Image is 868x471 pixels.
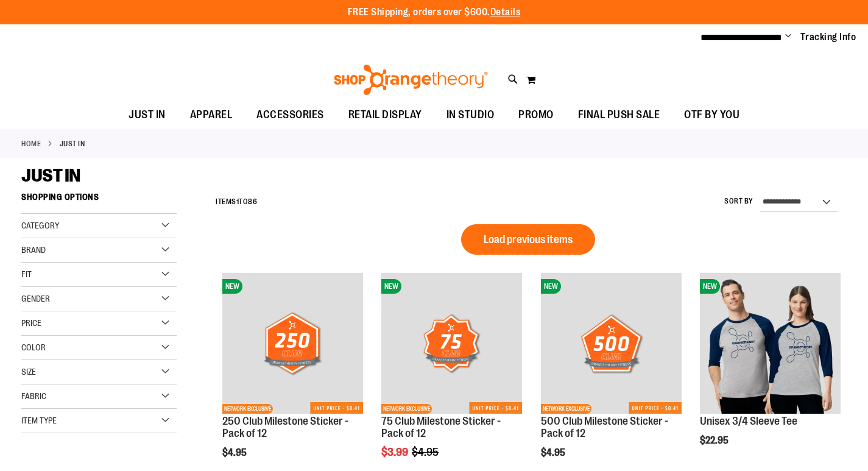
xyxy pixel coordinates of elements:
span: Category [21,221,59,230]
span: JUST IN [129,101,166,129]
label: Sort By [724,196,753,207]
span: JUST IN [21,165,80,186]
span: NEW [222,279,242,294]
a: Tracking Info [800,30,856,44]
span: NEW [541,279,561,294]
span: Gender [21,294,50,303]
span: Fabric [21,391,46,401]
button: Load previous items [461,224,595,255]
span: RETAIL DISPLAY [348,101,422,129]
a: 500 Club Milestone Sticker - Pack of 12 [541,415,668,439]
span: $3.99 [381,446,410,458]
img: 500 Club Milestone Sticker - Pack of 12 [541,273,682,414]
a: 75 Club Milestone Sticker - Pack of 12NEWNETWORK EXCLUSIVE [381,273,522,416]
h2: Items to [216,193,257,211]
span: Color [21,342,46,352]
span: Fit [21,269,32,279]
span: Size [21,367,36,377]
span: NETWORK EXCLUSIVE [222,404,273,414]
img: Unisex 3/4 Sleeve Tee [700,273,841,414]
span: 1 [236,197,239,206]
a: 500 Club Milestone Sticker - Pack of 12NEWNETWORK EXCLUSIVE [541,273,682,416]
span: PROMO [518,101,554,129]
a: 75 Club Milestone Sticker - Pack of 12 [381,415,501,439]
strong: Shopping Options [21,186,177,214]
a: Unisex 3/4 Sleeve TeeNEW [700,273,841,416]
img: 250 Club Milestone Sticker - Pack of 12 [222,273,363,414]
p: FREE Shipping, orders over $600. [348,5,521,19]
span: APPAREL [190,101,233,129]
span: ACCESSORIES [256,101,324,129]
strong: JUST IN [60,138,85,149]
a: 250 Club Milestone Sticker - Pack of 12NEWNETWORK EXCLUSIVE [222,273,363,416]
span: $22.95 [700,435,730,446]
span: NEW [381,279,401,294]
img: Shop Orangetheory [332,65,490,95]
span: $4.95 [222,447,249,458]
span: $4.95 [541,447,567,458]
span: $4.95 [412,446,440,458]
span: 86 [248,197,257,206]
span: Item Type [21,416,57,425]
img: 75 Club Milestone Sticker - Pack of 12 [381,273,522,414]
span: IN STUDIO [446,101,495,129]
a: Details [490,7,521,18]
span: Brand [21,245,46,255]
a: Unisex 3/4 Sleeve Tee [700,415,797,427]
span: OTF BY YOU [684,101,739,129]
span: Price [21,318,41,328]
span: NETWORK EXCLUSIVE [381,404,432,414]
span: FINAL PUSH SALE [578,101,660,129]
span: NETWORK EXCLUSIVE [541,404,591,414]
span: Load previous items [484,233,573,246]
span: NEW [700,279,720,294]
a: 250 Club Milestone Sticker - Pack of 12 [222,415,348,439]
button: Account menu [785,31,791,43]
a: Home [21,138,41,149]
